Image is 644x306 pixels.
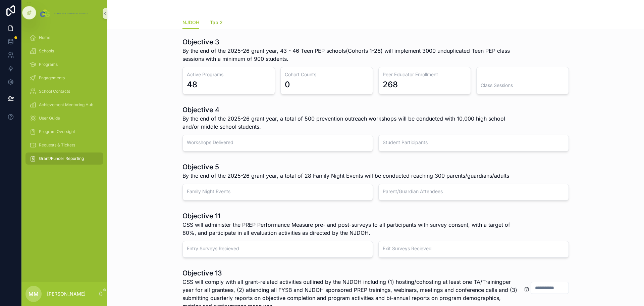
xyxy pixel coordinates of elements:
h3: Student Participants [383,139,565,146]
span: Program Oversight [39,129,75,134]
span: Achievement Mentoring Hub [39,102,93,107]
a: Requests & Tickets [25,139,103,151]
a: Home [25,32,103,44]
div: 268 [383,79,398,90]
span: By the end of the 2025-26 grant year, a total of 500 prevention outreach workshops will be conduc... [182,115,519,131]
img: App logo [39,8,90,19]
span: Engagements [39,75,65,81]
span: Schools [39,48,54,54]
h3: Exit Surveys Recieved [383,245,565,252]
a: User Guide [25,112,103,124]
div: scrollable content [21,27,107,173]
p: [PERSON_NAME] [47,291,86,297]
span: User Guide [39,116,60,121]
h3: Parent/Guardian Attendees [383,188,565,195]
h1: Objective 11 [182,211,519,221]
h3: Active Programs [187,71,271,78]
h3: Peer Educator Enrollment [383,71,467,78]
h1: Objective 13 [182,268,519,278]
span: Home [39,35,50,40]
span: Requests & Tickets [39,142,75,148]
a: Engagements [25,72,103,84]
a: Programs [25,58,103,71]
h3: Workshops Delivered [187,139,369,146]
h3: Cohort Counts [285,71,369,78]
h3: Family Night Events [187,188,369,195]
span: Programs [39,62,58,67]
a: Tab 2 [210,16,223,30]
a: School Contacts [25,85,103,97]
a: Grant/Funder Reporting [25,152,103,165]
span: NJDOH [182,19,199,26]
h1: Objective 5 [182,162,509,172]
span: MM [29,290,39,298]
a: NJDOH [182,16,199,29]
span: By the end of the 2025-26 grant year, 43 - 46 Teen PEP schools(Cohorts 1-26) will implement 3000 ... [182,47,519,63]
a: Achievement Mentoring Hub [25,99,103,111]
h1: Objective 3 [182,37,519,47]
h1: Objective 4 [182,105,519,115]
span: Tab 2 [210,19,223,26]
span: Grant/Funder Reporting [39,156,84,161]
div: 0 [285,79,290,90]
span: By the end of the 2025-26 grant year, a total of 28 Family Night Events will be conducted reachin... [182,172,509,180]
h3: Class Sessions [481,82,565,89]
span: CSS will administer the PREP Performance Measure pre- and post-surveys to all participants with s... [182,221,519,237]
a: Program Oversight [25,126,103,138]
h3: Entry Surveys Recieved [187,245,369,252]
div: 48 [187,79,197,90]
a: Schools [25,45,103,57]
span: School Contacts [39,89,70,94]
